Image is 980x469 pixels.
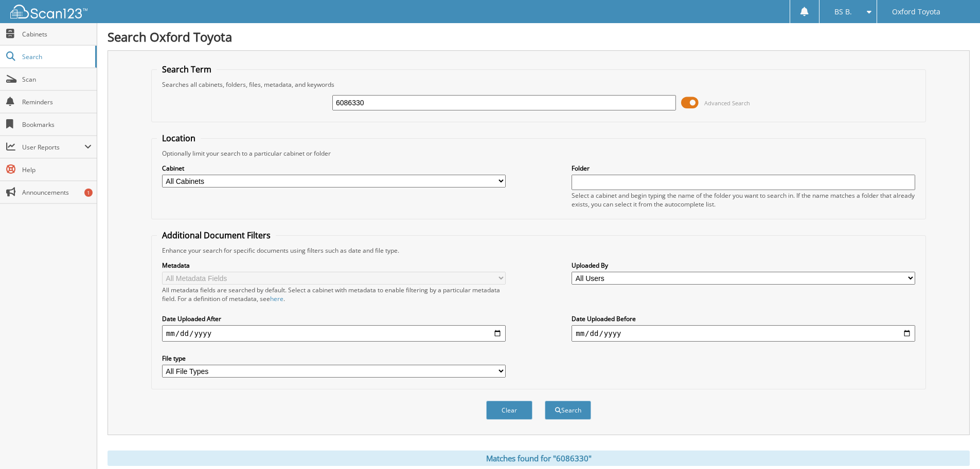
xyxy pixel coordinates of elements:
[834,9,852,15] span: BS B.
[108,28,970,45] h1: Search Oxford Toyota
[572,164,915,173] label: Folder
[572,261,915,270] label: Uploaded By
[162,261,506,270] label: Metadata
[22,120,92,129] span: Bookmarks
[157,64,217,75] legend: Search Term
[486,401,532,420] button: Clear
[108,451,970,466] div: Matches found for "6086330"
[270,294,283,303] a: here
[704,99,750,107] span: Advanced Search
[22,188,92,197] span: Announcements
[162,286,506,303] div: All metadata fields are searched by default. Select a cabinet with metadata to enable filtering b...
[157,230,276,241] legend: Additional Document Filters
[572,314,915,323] label: Date Uploaded Before
[22,52,90,61] span: Search
[157,246,920,255] div: Enhance your search for specific documents using filters such as date and file type.
[22,143,84,152] span: User Reports
[157,133,201,144] legend: Location
[22,75,92,84] span: Scan
[84,189,93,197] div: 1
[892,9,940,15] span: Oxford Toyota
[162,325,506,342] input: start
[572,191,915,209] div: Select a cabinet and begin typing the name of the folder you want to search in. If the name match...
[22,165,92,174] span: Help
[162,314,506,323] label: Date Uploaded After
[157,80,920,89] div: Searches all cabinets, folders, files, metadata, and keywords
[572,325,915,342] input: end
[10,5,87,18] img: scan123-logo-white.svg
[22,98,92,106] span: Reminders
[22,30,92,39] span: Cabinets
[157,149,920,158] div: Optionally limit your search to a particular cabinet or folder
[162,354,506,363] label: File type
[162,164,506,173] label: Cabinet
[545,401,591,420] button: Search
